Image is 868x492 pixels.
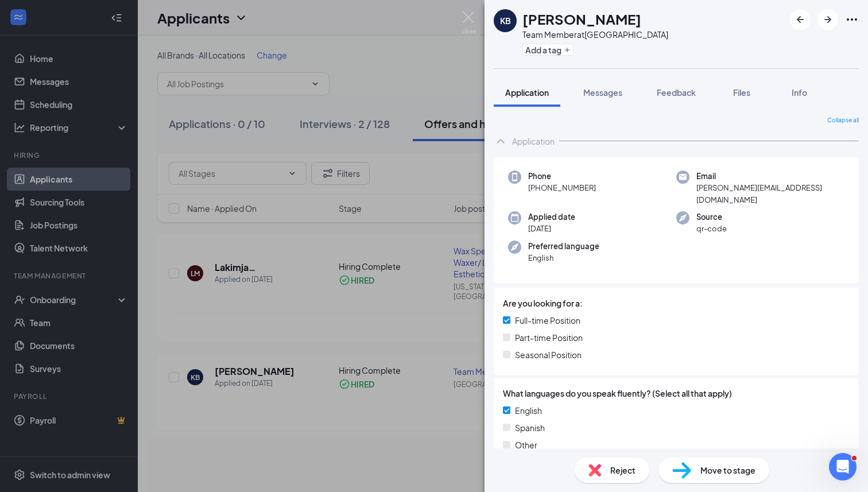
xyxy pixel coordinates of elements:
span: English [528,252,599,264]
div: KB [500,15,511,26]
div: Application [512,135,555,147]
iframe: Intercom live chat [829,453,857,481]
h1: [PERSON_NAME] [522,9,641,29]
span: Reject [610,464,635,476]
span: Applied date [528,211,575,223]
svg: ArrowRight [821,13,835,26]
span: Other [515,439,537,451]
span: Files [733,87,750,98]
svg: ArrowLeftNew [793,13,807,26]
span: Collapse all [827,116,859,125]
button: ArrowRight [817,9,838,30]
span: Part-time Position [515,331,583,344]
span: Application [505,87,549,98]
div: Team Member at [GEOGRAPHIC_DATA] [522,29,668,40]
span: Are you looking for a: [503,297,583,309]
button: PlusAdd a tag [522,44,573,56]
span: What languages do you speak fluently? (Select all that apply) [503,387,732,400]
span: Feedback [657,87,696,98]
span: Messages [583,87,622,98]
span: Phone [528,171,596,182]
span: [DATE] [528,223,575,234]
span: Full-time Position [515,314,580,327]
span: Spanish [515,421,545,434]
span: Email [696,171,844,182]
span: Seasonal Position [515,348,582,361]
svg: ChevronUp [494,134,507,148]
span: Move to stage [700,464,755,476]
span: [PERSON_NAME][EMAIL_ADDRESS][DOMAIN_NAME] [696,182,844,206]
span: Source [696,211,727,223]
span: [PHONE_NUMBER] [528,182,596,193]
span: Preferred language [528,241,599,252]
button: ArrowLeftNew [790,9,811,30]
svg: Ellipses [845,13,859,26]
span: Info [792,87,807,98]
span: qr-code [696,223,727,234]
svg: Plus [564,47,571,53]
span: English [515,404,542,417]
